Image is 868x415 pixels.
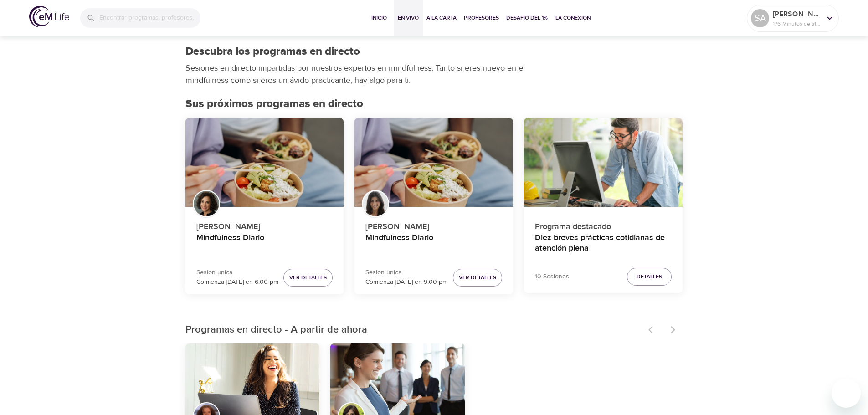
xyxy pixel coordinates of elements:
[354,118,513,207] button: Mindfulness Diario
[506,13,548,23] span: Desafío del 1%
[365,233,502,255] h4: Mindfulness Diario
[196,233,333,255] h4: Mindfulness Diario
[196,277,278,287] p: Comienza [DATE] en 6:00 pm
[426,13,457,23] span: A la carta
[365,217,502,233] p: [PERSON_NAME]
[397,13,419,23] span: En vivo
[196,268,278,277] p: Sesión única
[464,13,499,23] span: Profesores
[535,272,569,282] p: 10 Sesiones
[773,9,821,20] p: [PERSON_NAME]
[99,8,200,28] input: Encontrar programas, profesores, etc...
[555,13,591,23] span: La Conexión
[289,273,327,282] span: Ver detalles
[535,233,672,255] h4: Diez breves prácticas cotidianas de atención plena
[196,217,333,233] p: [PERSON_NAME]
[453,269,502,287] button: Ver detalles
[185,323,643,338] p: Programas en directo - A partir de ahora
[185,62,527,87] p: Sesiones en directo impartidas por nuestros expertos en mindfulness. Tanto si eres nuevo en el mi...
[751,9,769,27] div: SA
[832,379,861,408] iframe: Botón para iniciar la ventana de mensajería
[637,272,662,282] span: Detalles
[29,6,69,27] img: logo
[185,45,360,58] h1: Descubra los programas en directo
[185,97,683,111] h2: Sus próximos programas en directo
[535,217,672,233] p: Programa destacado
[459,273,496,282] span: Ver detalles
[365,277,447,287] p: Comienza [DATE] en 9:00 pm
[773,20,821,28] p: 176 Minutos de atención
[365,268,447,277] p: Sesión única
[283,269,333,287] button: Ver detalles
[524,118,683,207] button: Diez breves prácticas cotidianas de atención plena
[368,13,390,23] span: Inicio
[185,118,344,207] button: Mindfulness Diario
[627,268,672,286] button: Detalles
